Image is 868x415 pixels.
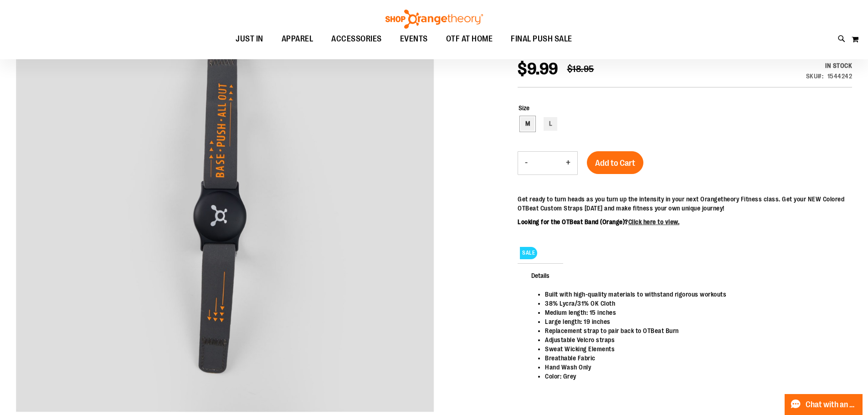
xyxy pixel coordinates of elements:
div: Availability [806,61,853,70]
li: 38% Lycra/31% OK Cloth [545,299,843,308]
button: Decrease product quantity [518,152,534,174]
span: $18.95 [567,64,594,74]
div: M [521,117,534,131]
div: L [544,117,557,131]
img: Shop Orangetheory [384,10,484,29]
span: Size [519,104,529,112]
span: Details [518,263,563,287]
button: Chat with an Expert [785,394,863,415]
li: Large length: 19 inches [545,317,843,326]
li: Color: Grey [545,372,843,381]
strong: SKU [806,72,824,80]
button: Add to Cart [587,151,643,174]
li: Built with high-quality materials to withstand rigorous workouts [545,290,843,299]
span: Add to Cart [595,158,635,168]
li: Replacement strap to pair back to OTBeat Burn [545,326,843,335]
li: Hand Wash Only [545,363,843,372]
span: OTF AT HOME [446,29,493,49]
li: Medium length: 15 inches [545,308,843,317]
input: Product quantity [534,152,559,174]
p: Get ready to turn heads as you turn up the intensity in your next Orangetheory Fitness class. Get... [518,195,852,213]
span: Chat with an Expert [806,400,857,409]
span: FINAL PUSH SALE [511,29,572,49]
a: Click here to view. [628,218,680,225]
button: Increase product quantity [559,152,577,174]
li: Breathable Fabric [545,354,843,363]
span: EVENTS [400,29,428,49]
span: JUST IN [236,29,263,49]
li: Adjustable Velcro straps [545,335,843,344]
span: $9.99 [518,60,558,78]
b: Looking for the OTBeat Band (Orange)? [518,218,679,225]
div: 1544242 [827,72,853,81]
span: ACCESSORIES [331,29,382,49]
li: Sweat Wicking Elements [545,344,843,354]
span: APPAREL [282,29,313,49]
span: SALE [520,247,537,259]
div: In stock [806,61,853,70]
